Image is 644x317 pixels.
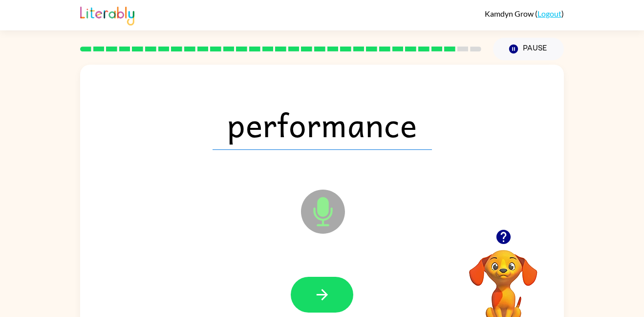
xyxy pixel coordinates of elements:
span: performance [213,99,432,150]
img: Literably [80,4,134,25]
button: Pause [493,38,564,60]
div: ( ) [485,9,564,18]
span: Kamdyn Grow [485,9,535,18]
a: Logout [537,9,561,18]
